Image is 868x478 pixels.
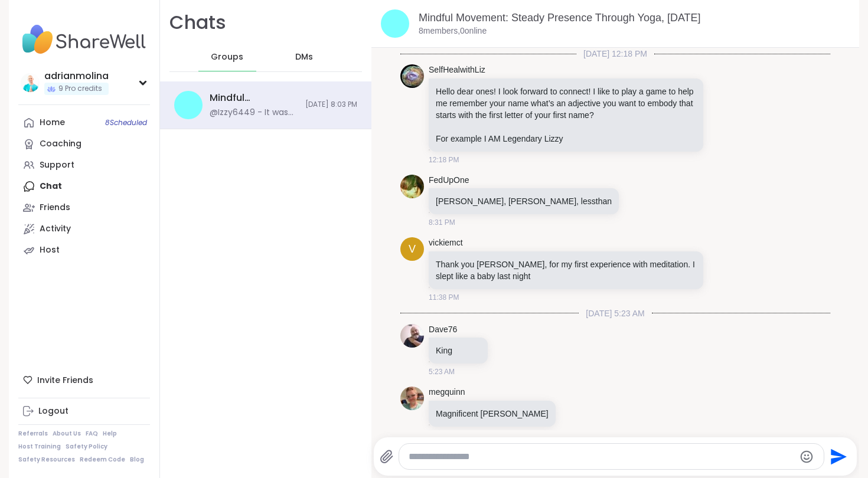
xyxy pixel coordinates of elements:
[211,51,243,63] span: Groups
[40,138,81,150] div: Coaching
[210,107,298,119] div: @Izzy6449 - It was an amazing session, thank you @adrianmolina! 🙌 I have a few questions about yo...
[18,240,150,261] a: Host
[58,84,102,94] span: 9 Pro credits
[174,91,203,119] img: Mindful Movement: Steady Presence Through Yoga, Oct 06
[436,86,696,121] p: Hello dear ones! I look forward to connect! I like to play a game to help me remember your name w...
[824,443,851,470] button: Send
[429,64,485,76] a: SelfHealwithLiz
[21,73,40,92] img: adrianmolina
[40,202,70,214] div: Friends
[18,218,150,240] a: Activity
[18,456,75,464] a: Safety Resources
[436,195,612,207] p: [PERSON_NAME], [PERSON_NAME], lessthan
[105,118,147,127] span: 8 Scheduled
[40,223,71,235] div: Activity
[40,244,60,256] div: Host
[18,112,150,133] a: Home8Scheduled
[436,133,696,145] p: For example I AM Legendary Lizzy
[419,25,487,37] p: 8 members, 0 online
[429,430,455,440] span: 2:56 PM
[295,51,313,63] span: DMs
[429,217,455,228] span: 8:31 PM
[130,456,144,464] a: Blog
[305,100,357,110] span: [DATE] 8:03 PM
[436,258,696,282] p: Thank you [PERSON_NAME], for my first experience with meditation. I slept like a baby last night
[18,197,150,218] a: Friends
[429,366,455,377] span: 5:23 AM
[400,324,424,348] img: https://sharewell-space-live.sfo3.digitaloceanspaces.com/user-generated/3172ec22-238d-4018-b8e7-1...
[86,430,98,438] a: FAQ
[579,307,651,319] span: [DATE] 5:23 AM
[18,133,150,155] a: Coaching
[40,117,65,129] div: Home
[400,175,424,198] img: https://sharewell-space-live.sfo3.digitaloceanspaces.com/user-generated/6e730d0c-0cce-4d55-9ef8-a...
[18,369,150,391] div: Invite Friends
[40,159,74,171] div: Support
[429,237,463,249] a: vickiemct
[169,9,226,36] h1: Chats
[409,451,794,463] textarea: Type your message
[409,241,416,257] span: v
[18,430,48,438] a: Referrals
[381,9,409,38] img: Mindful Movement: Steady Presence Through Yoga, Oct 06
[436,345,481,356] p: King
[18,19,150,60] img: ShareWell Nav Logo
[429,292,459,303] span: 11:38 PM
[80,456,125,464] a: Redeem Code
[18,155,150,176] a: Support
[210,91,298,104] div: Mindful Movement: Steady Presence Through Yoga, [DATE]
[429,175,469,186] a: FedUpOne
[429,387,465,398] a: megquinn
[103,430,117,438] a: Help
[18,443,61,451] a: Host Training
[18,401,150,422] a: Logout
[400,64,424,88] img: https://sharewell-space-live.sfo3.digitaloceanspaces.com/user-generated/537234bf-48b7-4708-97a1-f...
[53,430,81,438] a: About Us
[429,324,457,336] a: Dave76
[800,450,814,464] button: Emoji picker
[66,443,107,451] a: Safety Policy
[436,408,549,420] p: Magnificent [PERSON_NAME]
[400,387,424,410] img: https://sharewell-space-live.sfo3.digitaloceanspaces.com/user-generated/f9fcecc2-c3b3-44ac-9c53-8...
[44,70,109,83] div: adrianmolina
[429,155,459,165] span: 12:18 PM
[576,48,654,60] span: [DATE] 12:18 PM
[419,12,701,24] a: Mindful Movement: Steady Presence Through Yoga, [DATE]
[38,405,68,417] div: Logout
